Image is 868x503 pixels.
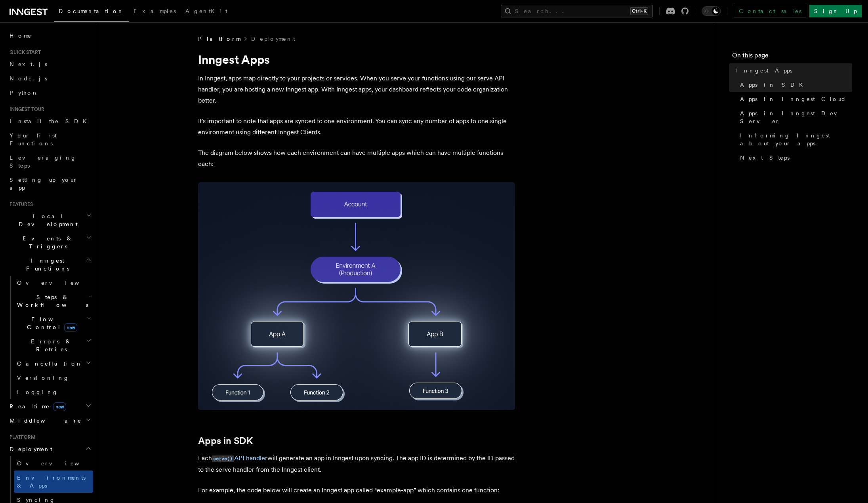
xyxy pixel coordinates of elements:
button: Deployment [6,442,93,456]
span: new [64,323,77,332]
span: Logging [17,389,58,395]
span: AgentKit [185,8,227,14]
p: For example, the code below will create an Inngest app called “example-app” which contains one fu... [198,485,515,496]
span: Home [10,32,32,40]
span: Flow Control [14,315,87,331]
p: The diagram below shows how each environment can have multiple apps which can have multiple funct... [198,147,515,170]
a: Environments & Apps [14,471,93,493]
a: Python [6,86,93,100]
button: Flow Controlnew [14,312,93,334]
button: Events & Triggers [6,231,93,253]
span: Overview [17,280,99,286]
p: In Inngest, apps map directly to your projects or services. When you serve your functions using o... [198,73,515,106]
a: Next Steps [737,151,852,165]
span: Setting up your app [10,177,78,191]
span: Inngest tour [6,106,44,112]
span: Platform [198,35,240,43]
span: Documentation [59,8,124,14]
a: Deployment [251,35,295,43]
a: Contact sales [734,5,806,17]
span: Your first Functions [10,132,57,147]
span: Platform [6,434,36,440]
span: new [53,402,66,411]
p: It's important to note that apps are synced to one environment. You can sync any number of apps t... [198,116,515,138]
span: Syncing [17,497,55,503]
a: Documentation [54,2,129,22]
kbd: Ctrl+K [630,7,648,15]
div: Inngest Functions [6,276,93,399]
span: Features [6,201,33,208]
span: Events & Triggers [6,234,86,250]
button: Realtimenew [6,399,93,413]
p: Each will generate an app in Inngest upon syncing. The app ID is determined by the ID passed to t... [198,453,515,475]
span: Inngest Apps [735,67,792,74]
span: Examples [134,8,176,14]
button: Middleware [6,413,93,428]
button: Toggle dark mode [702,6,721,16]
h1: Inngest Apps [198,52,515,67]
span: Python [10,90,38,96]
a: Node.js [6,71,93,86]
a: Examples [129,2,181,21]
button: Cancellation [14,356,93,371]
button: Local Development [6,209,93,231]
a: Sign Up [809,5,862,17]
span: Cancellation [14,360,82,368]
a: Install the SDK [6,114,93,128]
a: Inngest Apps [732,63,852,78]
a: Leveraging Steps [6,151,93,173]
a: Logging [14,385,93,399]
a: Apps in Inngest Dev Server [737,106,852,128]
span: Environments & Apps [17,474,86,489]
img: Diagram showing multiple environments, each with various apps. Within these apps, there are numer... [198,182,515,410]
code: serve() [212,455,234,462]
h4: On this page [732,51,852,63]
button: Errors & Retries [14,334,93,356]
span: Steps & Workflows [14,293,88,309]
span: Informing Inngest about your apps [740,131,852,147]
span: Middleware [6,417,82,425]
span: Deployment [6,445,52,453]
a: Setting up your app [6,173,93,195]
a: AgentKit [181,2,232,21]
a: serve()API handler [212,454,267,462]
span: Install the SDK [10,118,92,124]
span: Realtime [6,402,66,410]
a: Home [6,29,93,43]
span: Next Steps [740,154,790,162]
a: Apps in Inngest Cloud [737,92,852,106]
button: Search...Ctrl+K [501,5,653,17]
a: Apps in SDK [737,78,852,92]
span: Overview [17,460,99,467]
button: Steps & Workflows [14,290,93,312]
span: Apps in Inngest Cloud [740,95,846,103]
a: Your first Functions [6,128,93,151]
span: Next.js [10,61,47,67]
a: Versioning [14,371,93,385]
span: Quick start [6,49,41,55]
button: Inngest Functions [6,253,93,276]
a: Overview [14,276,93,290]
a: Informing Inngest about your apps [737,128,852,151]
span: Inngest Functions [6,257,86,272]
a: Overview [14,456,93,471]
span: Node.js [10,75,47,82]
span: Local Development [6,212,86,228]
span: Errors & Retries [14,337,86,353]
span: Apps in SDK [740,81,808,89]
a: Next.js [6,57,93,71]
a: Apps in SDK [198,435,253,446]
span: Leveraging Steps [10,154,76,169]
span: Apps in Inngest Dev Server [740,109,852,125]
span: Versioning [17,375,69,381]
